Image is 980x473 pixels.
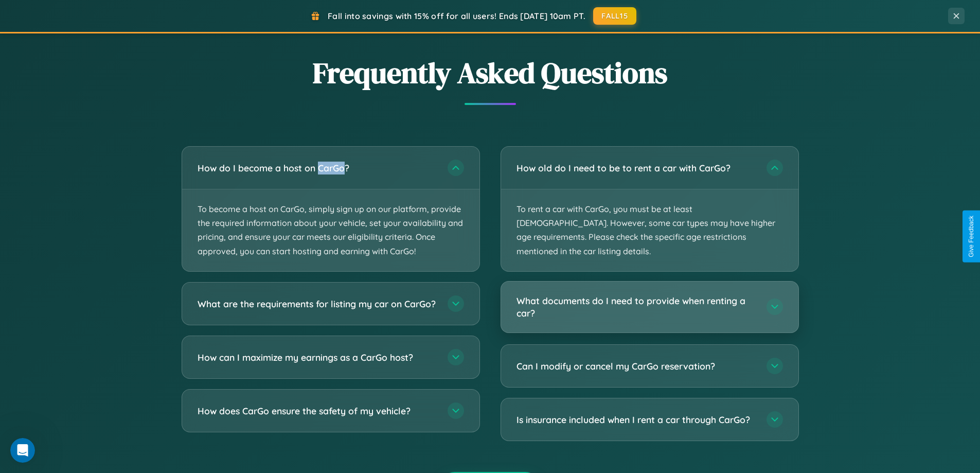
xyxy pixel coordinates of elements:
iframe: Intercom live chat [10,438,35,463]
span: Fall into savings with 15% off for all users! Ends [DATE] 10am PT. [328,11,585,21]
h3: How can I maximize my earnings as a CarGo host? [198,351,437,363]
h3: Can I modify or cancel my CarGo reservation? [516,360,756,373]
h3: What are the requirements for listing my car on CarGo? [198,297,437,310]
h3: How do I become a host on CarGo? [198,162,437,174]
p: To become a host on CarGo, simply sign up on our platform, provide the required information about... [182,189,479,271]
h3: How old do I need to be to rent a car with CarGo? [516,162,756,174]
div: Give Feedback [968,216,975,257]
h3: What documents do I need to provide when renting a car? [516,294,756,320]
h2: Frequently Asked Questions [182,53,799,93]
button: FALL15 [593,7,636,25]
h3: How does CarGo ensure the safety of my vehicle? [198,404,437,417]
p: To rent a car with CarGo, you must be at least [DEMOGRAPHIC_DATA]. However, some car types may ha... [501,189,798,271]
h3: Is insurance included when I rent a car through CarGo? [516,413,756,426]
